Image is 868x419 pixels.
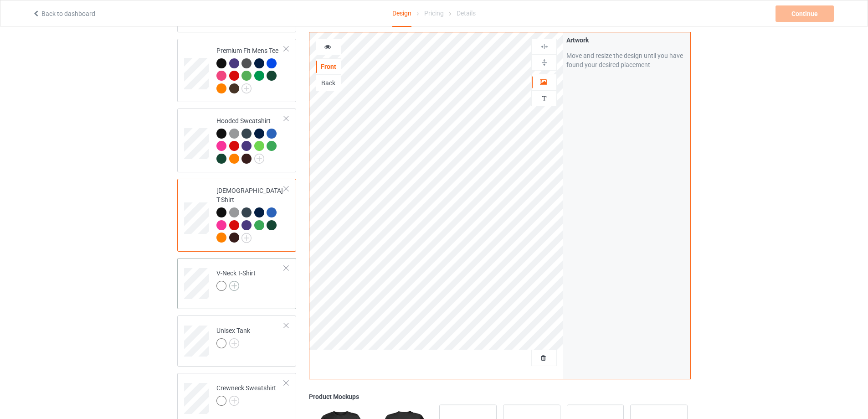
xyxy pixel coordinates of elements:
[177,316,296,367] div: Unisex Tank
[309,392,691,401] div: Product Mockups
[229,281,239,291] img: svg+xml;base64,PD94bWwgdmVyc2lvbj0iMS4wIiBlbmNvZGluZz0iVVRGLTgiPz4KPHN2ZyB3aWR0aD0iMjJweCIgaGVpZ2...
[216,326,250,348] div: Unisex Tank
[540,58,549,67] img: svg%3E%0A
[241,83,252,93] img: svg+xml;base64,PD94bWwgdmVyc2lvbj0iMS4wIiBlbmNvZGluZz0iVVRGLTgiPz4KPHN2ZyB3aWR0aD0iMjJweCIgaGVpZ2...
[177,258,296,309] div: V-Neck T-Shirt
[392,0,411,27] div: Design
[229,338,239,348] img: svg+xml;base64,PD94bWwgdmVyc2lvbj0iMS4wIiBlbmNvZGluZz0iVVRGLTgiPz4KPHN2ZyB3aWR0aD0iMjJweCIgaGVpZ2...
[177,109,296,172] div: Hooded Sweatshirt
[177,179,296,252] div: [DEMOGRAPHIC_DATA] T-Shirt
[216,383,276,405] div: Crewneck Sweatshirt
[216,186,284,242] div: [DEMOGRAPHIC_DATA] T-Shirt
[229,396,239,406] img: svg+xml;base64,PD94bWwgdmVyc2lvbj0iMS4wIiBlbmNvZGluZz0iVVRGLTgiPz4KPHN2ZyB3aWR0aD0iMjJweCIgaGVpZ2...
[457,0,476,26] div: Details
[566,36,687,45] div: Artwork
[540,42,549,51] img: svg%3E%0A
[216,269,256,290] div: V-Neck T-Shirt
[32,10,95,17] a: Back to dashboard
[540,94,549,103] img: svg%3E%0A
[177,39,296,103] div: Premium Fit Mens Tee
[424,0,444,26] div: Pricing
[316,62,341,71] div: Front
[316,78,341,88] div: Back
[241,233,252,243] img: svg+xml;base64,PD94bWwgdmVyc2lvbj0iMS4wIiBlbmNvZGluZz0iVVRGLTgiPz4KPHN2ZyB3aWR0aD0iMjJweCIgaGVpZ2...
[216,116,284,163] div: Hooded Sweatshirt
[254,154,264,164] img: svg+xml;base64,PD94bWwgdmVyc2lvbj0iMS4wIiBlbmNvZGluZz0iVVRGLTgiPz4KPHN2ZyB3aWR0aD0iMjJweCIgaGVpZ2...
[216,46,284,93] div: Premium Fit Mens Tee
[566,51,687,69] div: Move and resize the design until you have found your desired placement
